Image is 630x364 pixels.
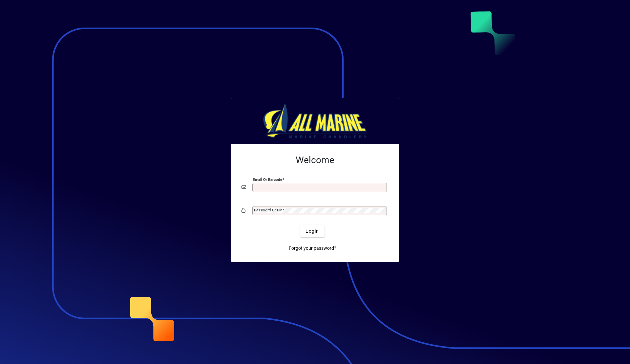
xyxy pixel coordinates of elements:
[253,177,282,182] mat-label: Email or Barcode
[286,242,339,254] a: Forgot your password?
[305,228,319,235] span: Login
[289,245,336,252] span: Forgot your password?
[241,155,388,166] h2: Welcome
[300,225,324,237] button: Login
[254,208,282,212] mat-label: Password or Pin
